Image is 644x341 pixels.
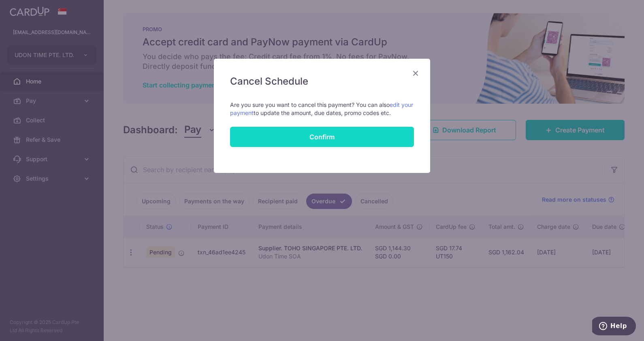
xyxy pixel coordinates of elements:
p: Are you sure you want to cancel this payment? You can also to update the amount, due dates, promo... [230,101,414,117]
button: Close [411,68,420,78]
iframe: Opens a widget where you can find more information [592,317,636,337]
h5: Cancel Schedule [230,75,414,88]
button: Confirm [230,127,414,147]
